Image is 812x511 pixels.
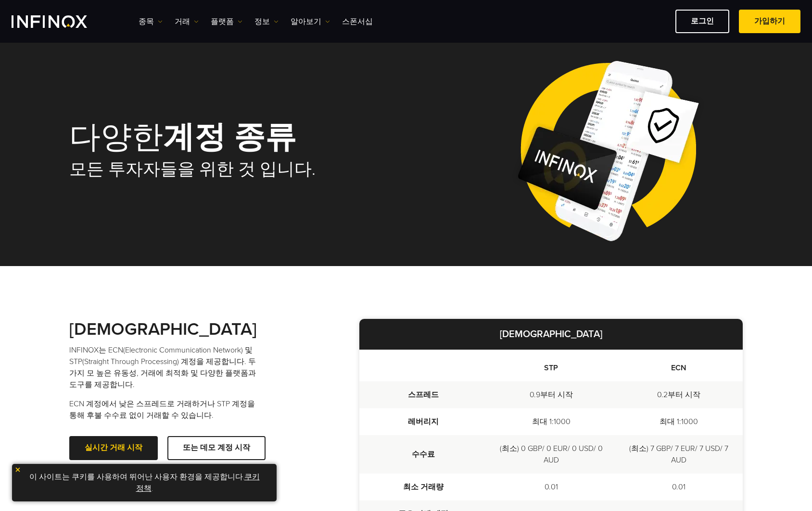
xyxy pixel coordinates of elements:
[69,122,393,154] h1: 다양한
[739,10,800,33] a: 가입하기
[69,436,158,460] a: 실시간 거래 시작
[615,435,743,474] td: (최소) 7 GBP/ 7 EUR/ 7 USD/ 7 AUD
[291,16,330,27] a: 알아보기
[69,319,257,340] strong: [DEMOGRAPHIC_DATA]
[139,16,163,27] a: 종목
[359,408,487,435] td: 레버리지
[675,10,729,33] a: 로그인
[175,16,199,27] a: 거래
[615,408,743,435] td: 최대 1:1000
[69,159,393,180] h2: 모든 투자자들을 위한 것 입니다.
[69,344,262,390] p: INFINOX는 ECN(Electronic Communication Network) 및 STP(Straight Through Processing) 계정을 제공합니다. 두 가지...
[254,16,279,27] a: 정보
[359,474,487,500] td: 최소 거래량
[342,16,373,27] a: 스폰서십
[615,474,743,500] td: 0.01
[17,469,272,497] p: 이 사이트는 쿠키를 사용하여 뛰어난 사용자 환경을 제공합니다. .
[69,398,262,421] p: ECN 계정에서 낮은 스프레드로 거래하거나 STP 계정을 통해 후불 수수료 없이 거래할 수 있습니다.
[487,350,615,381] th: STP
[487,408,615,435] td: 최대 1:1000
[359,381,487,408] td: 스프레드
[500,328,602,340] strong: [DEMOGRAPHIC_DATA]
[615,350,743,381] th: ECN
[167,436,266,460] a: 또는 데모 계정 시작
[487,435,615,474] td: (최소) 0 GBP/ 0 EUR/ 0 USD/ 0 AUD
[163,119,296,157] strong: 계정 종류
[211,16,242,27] a: 플랫폼
[615,381,743,408] td: 0.2부터 시작
[487,381,615,408] td: 0.9부터 시작
[487,474,615,500] td: 0.01
[12,15,110,28] a: INFINOX Logo
[359,435,487,474] td: 수수료
[14,466,21,473] img: yellow close icon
